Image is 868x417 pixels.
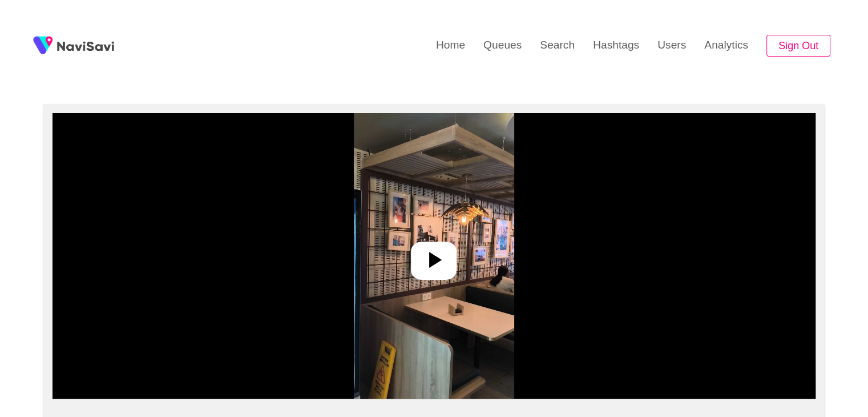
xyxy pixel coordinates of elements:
img: fireSpot [29,31,57,60]
a: Search [531,23,584,67]
a: Home [427,23,474,67]
a: Analytics [695,23,757,67]
img: fireSpot [57,40,114,51]
a: Users [648,23,695,67]
button: Sign Out [766,35,830,57]
img: video poster [354,113,514,399]
a: Hashtags [584,23,648,67]
a: Queues [474,23,531,67]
